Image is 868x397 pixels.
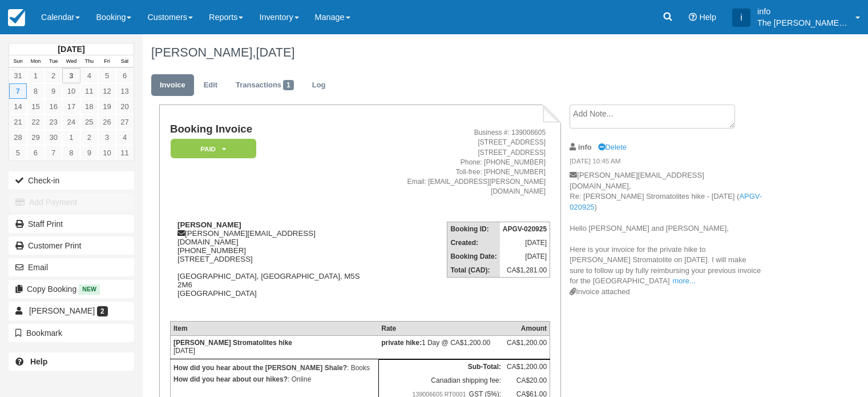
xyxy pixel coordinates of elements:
[173,374,376,385] p: : Online
[195,74,226,97] a: Edit
[27,68,45,83] a: 1
[62,145,80,161] a: 8
[45,99,62,114] a: 16
[500,250,550,263] td: [DATE]
[45,68,62,83] a: 2
[45,114,62,130] a: 23
[170,220,361,312] div: [PERSON_NAME][EMAIL_ADDRESS][DOMAIN_NAME] [PHONE_NUMBER] [STREET_ADDRESS] [GEOGRAPHIC_DATA], [GEO...
[80,114,98,130] a: 25
[62,68,80,83] a: 3
[80,83,98,99] a: 11
[173,375,288,383] strong: How did you hear about our hikes?
[173,339,292,347] strong: [PERSON_NAME] Stromatolites hike
[27,145,45,161] a: 6
[9,215,134,233] a: Staff Print
[570,287,762,298] div: Invoice attached
[9,145,27,161] a: 5
[27,99,45,114] a: 15
[62,114,80,130] a: 24
[9,280,134,298] button: Copy Booking New
[304,74,334,97] a: Log
[9,302,134,320] a: [PERSON_NAME] 2
[116,145,134,161] a: 11
[80,55,98,68] th: Thu
[732,9,750,27] div: i
[62,55,80,68] th: Wed
[378,359,504,374] th: Sub-Total:
[177,220,241,229] strong: [PERSON_NAME]
[381,339,422,347] strong: private hike
[98,55,116,68] th: Fri
[500,263,550,278] td: CA$1,281.00
[116,83,134,99] a: 13
[98,114,116,130] a: 26
[98,130,116,145] a: 3
[9,130,27,145] a: 28
[58,45,84,54] strong: [DATE]
[757,17,849,29] p: The [PERSON_NAME] Shale Geoscience Foundation
[80,68,98,83] a: 4
[9,83,27,99] a: 7
[151,46,785,59] h1: [PERSON_NAME],
[27,130,45,145] a: 29
[283,80,294,90] span: 1
[9,324,134,342] button: Bookmark
[9,68,27,83] a: 31
[504,321,550,335] th: Amount
[570,192,762,211] a: APGV-020925
[507,339,547,356] div: CA$1,200.00
[500,236,550,250] td: [DATE]
[80,99,98,114] a: 18
[116,55,134,68] th: Sat
[97,306,108,316] span: 2
[9,171,134,190] button: Check-in
[256,45,294,59] span: [DATE]
[9,193,134,211] button: Add Payment
[757,6,849,17] p: info
[8,9,25,26] img: checkfront-main-nav-mini-logo.png
[578,143,592,151] strong: info
[45,130,62,145] a: 30
[570,157,762,169] em: [DATE] 10:45 AM
[9,114,27,130] a: 21
[27,114,45,130] a: 22
[672,276,695,285] a: more...
[173,362,376,374] p: : Books
[378,321,504,335] th: Rate
[378,374,504,387] td: Canadian shipping fee:
[9,352,134,371] a: Help
[116,99,134,114] a: 20
[45,145,62,161] a: 7
[62,99,80,114] a: 17
[171,139,256,159] em: Paid
[45,55,62,68] th: Tue
[116,114,134,130] a: 27
[62,83,80,99] a: 10
[116,68,134,83] a: 6
[504,359,550,374] td: CA$1,200.00
[503,225,547,233] strong: APGV-020925
[80,145,98,161] a: 9
[173,364,347,372] strong: How did you hear about the [PERSON_NAME] Shale?
[9,258,134,276] button: Email
[9,236,134,255] a: Customer Print
[447,250,500,263] th: Booking Date:
[151,74,194,97] a: Invoice
[447,236,500,250] th: Created:
[80,130,98,145] a: 2
[699,13,716,22] span: Help
[98,145,116,161] a: 10
[116,130,134,145] a: 4
[227,74,302,97] a: Transactions1
[79,284,100,294] span: New
[689,13,697,21] i: Help
[170,321,378,335] th: Item
[98,99,116,114] a: 19
[366,128,546,197] address: Business #: 139006605 [STREET_ADDRESS] [STREET_ADDRESS] Phone: [PHONE_NUMBER] Toll-free: [PHONE_N...
[504,374,550,387] td: CA$20.00
[598,143,627,151] a: Delete
[170,138,252,159] a: Paid
[27,83,45,99] a: 8
[170,123,361,135] h1: Booking Invoice
[62,130,80,145] a: 1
